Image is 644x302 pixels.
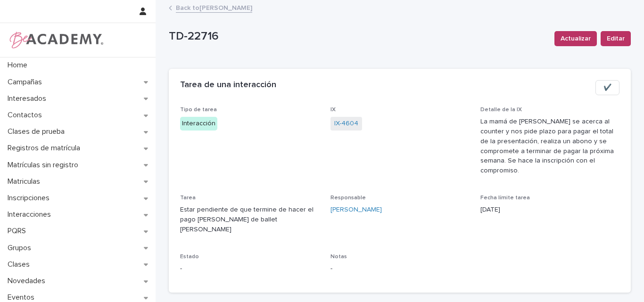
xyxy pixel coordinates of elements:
[180,254,199,260] span: Estado
[330,195,366,201] span: Responsable
[4,177,48,186] p: Matriculas
[480,195,530,201] span: Fecha límite tarea
[180,195,196,201] span: Tarea
[601,31,631,46] button: Editar
[4,94,54,103] p: Interesados
[554,31,597,46] button: Actualizar
[4,161,86,170] p: Matrículas sin registro
[180,117,217,131] div: Interacción
[330,254,347,260] span: Notas
[480,107,522,113] span: Detalle de la IX
[176,2,252,13] a: Back to[PERSON_NAME]
[330,107,336,113] span: IX
[480,205,619,215] p: [DATE]
[4,260,37,269] p: Clases
[4,78,50,87] p: Campañas
[595,80,619,95] button: ✔️
[4,277,53,286] p: Novedades
[4,227,33,236] p: PQRS
[180,80,276,90] h2: Tarea de una interacción
[169,30,547,43] p: TD-22716
[561,34,591,43] span: Actualizar
[4,111,50,120] p: Contactos
[334,119,358,129] a: IX-4604
[603,83,611,92] span: ✔️
[180,107,217,113] span: Tipo de tarea
[4,210,58,219] p: Interacciones
[330,205,382,215] a: [PERSON_NAME]
[4,144,88,153] p: Registros de matrícula
[4,194,57,203] p: Inscripciones
[4,244,39,253] p: Grupos
[4,127,72,136] p: Clases de prueba
[180,264,319,274] p: -
[607,34,625,43] span: Editar
[8,31,104,49] img: WPrjXfSUmiLcdUfaYY4Q
[480,117,619,176] p: La mamá de [PERSON_NAME] se acerca al counter y nos pide plazo para pagar el total de la presenta...
[180,205,319,234] p: Estar pendiente de que termine de hacer el pago [PERSON_NAME] de ballet [PERSON_NAME]
[4,61,35,70] p: Home
[330,264,470,274] p: -
[4,293,42,302] p: Eventos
